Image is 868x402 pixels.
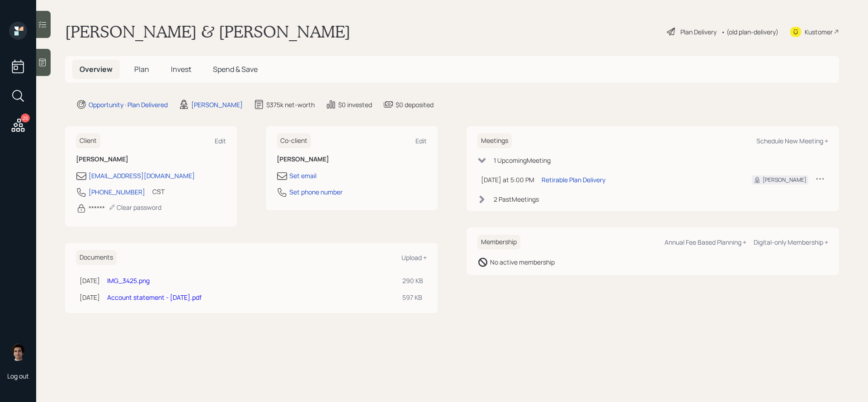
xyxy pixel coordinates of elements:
div: 25 [21,114,30,123]
h6: Documents [76,250,117,265]
div: • (old plan-delivery) [721,27,778,37]
div: Edit [415,137,427,145]
div: Upload + [401,253,427,262]
div: [DATE] [80,276,100,285]
div: [DATE] [80,293,100,302]
h6: [PERSON_NAME] [76,156,226,163]
h1: [PERSON_NAME] & [PERSON_NAME] [65,22,350,42]
h6: Meetings [477,133,512,148]
img: harrison-schaefer-headshot-2.png [9,343,27,361]
div: 290 KB [402,276,423,285]
h6: [PERSON_NAME] [277,156,427,163]
div: [PHONE_NUMBER] [89,187,145,197]
span: Overview [80,64,113,74]
div: Set phone number [289,187,343,197]
div: $0 deposited [396,100,434,109]
div: Set email [289,171,316,180]
span: Spend & Save [213,64,258,74]
h6: Co-client [277,133,311,148]
div: Annual Fee Based Planning + [665,238,746,246]
h6: Client [76,133,100,148]
h6: Membership [477,235,520,250]
div: Kustomer [805,27,833,37]
div: Retirable Plan Delivery [542,175,605,184]
div: $375k net-worth [266,100,315,109]
a: Account statement - [DATE].pdf [107,293,202,302]
div: $0 invested [338,100,372,109]
span: Invest [171,64,191,74]
div: 2 Past Meeting s [494,194,539,204]
div: 597 KB [402,293,423,302]
div: [PERSON_NAME] [191,100,243,109]
span: Plan [134,64,149,74]
div: Schedule New Meeting + [756,137,828,145]
div: CST [152,187,165,196]
a: IMG_3425.png [107,276,150,285]
div: No active membership [490,257,555,267]
div: Plan Delivery [680,27,717,37]
div: Clear password [108,203,161,212]
div: [DATE] at 5:00 PM [481,175,534,184]
div: [PERSON_NAME] [763,176,807,184]
div: Digital-only Membership + [754,238,828,246]
div: 1 Upcoming Meeting [494,156,551,165]
div: Edit [215,137,226,145]
div: Opportunity · Plan Delivered [89,100,168,109]
div: Log out [7,372,29,380]
div: [EMAIL_ADDRESS][DOMAIN_NAME] [89,171,195,180]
